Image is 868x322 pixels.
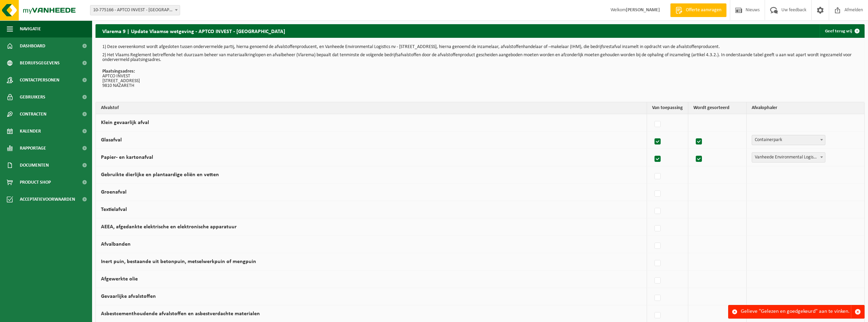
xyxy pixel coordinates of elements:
[752,152,825,163] span: Vanheede Environmental Logistics
[101,276,138,282] label: Afgewerkte olie
[101,189,127,195] label: Groenafval
[752,135,825,145] span: Containerpark
[752,153,825,162] span: Vanheede Environmental Logistics
[647,102,688,114] th: Van toepassing
[20,72,59,89] span: Contactpersonen
[20,89,45,106] span: Gebruikers
[684,7,723,14] span: Offerte aanvragen
[90,5,180,15] span: 10-775166 - APTCO INVEST - NAZARETH
[102,45,858,49] p: 1) Deze overeenkomst wordt afgesloten tussen ondervermelde partij, hierna genoemd de afvalstoffen...
[20,106,46,123] span: Contracten
[101,155,153,160] label: Papier- en kartonafval
[741,305,851,318] div: Gelieve "Gelezen en goedgekeurd" aan te vinken.
[101,224,237,230] label: AEEA, afgedankte elektrische en elektronische apparatuur
[101,242,131,247] label: Afvalbanden
[101,259,256,264] label: Inert puin, bestaande uit betonpuin, metselwerkpuin of mengpuin
[20,37,45,55] span: Dashboard
[102,69,858,88] p: APTCO INVEST [STREET_ADDRESS] 9810 NAZARETH
[20,20,41,37] span: Navigatie
[101,172,219,178] label: Gebruikte dierlijke en plantaardige oliën en vetten
[20,123,41,140] span: Kalender
[101,294,156,299] label: Gevaarlijke afvalstoffen
[96,102,647,114] th: Afvalstof
[101,207,127,212] label: Textielafval
[102,53,858,62] p: 2) Het Vlaams Reglement betreffende het duurzaam beheer van materiaalkringlopen en afvalbeheer (V...
[20,55,60,72] span: Bedrijfsgegevens
[752,135,825,145] span: Containerpark
[20,140,46,157] span: Rapportage
[747,102,864,114] th: Afvalophaler
[820,24,864,38] a: Geef terug vrij
[90,5,180,15] span: 10-775166 - APTCO INVEST - NAZARETH
[101,137,122,143] label: Glasafval
[20,191,75,208] span: Acceptatievoorwaarden
[626,7,660,13] strong: [PERSON_NAME]
[670,3,726,17] a: Offerte aanvragen
[101,120,149,125] label: Klein gevaarlijk afval
[102,69,135,74] strong: Plaatsingsadres:
[688,102,747,114] th: Wordt gesorteerd
[20,157,49,174] span: Documenten
[95,24,292,37] h2: Vlarema 9 | Update Vlaamse wetgeving - APTCO INVEST - [GEOGRAPHIC_DATA]
[101,311,260,317] label: Asbestcementhoudende afvalstoffen en asbestverdachte materialen
[20,174,51,191] span: Product Shop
